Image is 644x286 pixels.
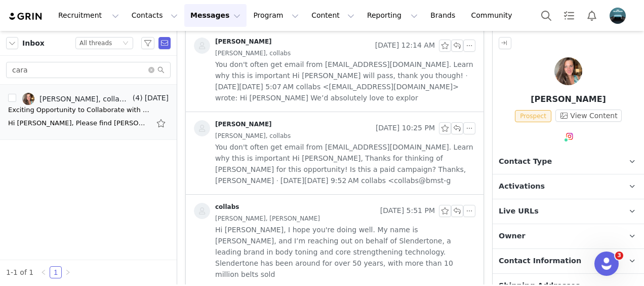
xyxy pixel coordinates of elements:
[22,93,34,105] img: f704b45f-da07-4b8a-a4cd-3508a94c41ff--s.jpg
[22,93,131,105] a: [PERSON_NAME], collabs, collabs, [PERSON_NAME]
[215,213,320,224] span: [PERSON_NAME], [PERSON_NAME]
[39,95,131,103] div: [PERSON_NAME], collabs, collabs, [PERSON_NAME]
[376,122,435,134] span: [DATE] 10:25 PM
[215,38,272,46] div: [PERSON_NAME]
[465,4,523,27] a: Community
[194,203,239,219] a: collabs
[424,4,464,27] a: Brands
[8,105,150,115] div: Exciting Opportunity to Collaborate with Slendertone
[215,59,475,103] span: You don't often get email from [EMAIL_ADDRESS][DOMAIN_NAME]. Learn why this is important Hi [PERS...
[8,118,150,128] div: Hi Soumya, Please find Sharon's rates - before factoring in any usage or exclusivity - below and ...
[50,267,61,278] a: 1
[50,266,62,278] li: 1
[6,62,171,78] input: Search mail
[194,120,210,136] img: placeholder-contacts.jpeg
[375,40,435,52] span: [DATE] 12:14 AM
[215,203,239,211] div: collabs
[305,4,360,27] button: Content
[22,38,45,49] span: Inbox
[499,206,539,217] span: Live URLs
[52,4,125,27] button: Recruitment
[215,120,272,128] div: [PERSON_NAME]
[184,4,247,27] button: Messages
[558,4,580,27] a: Tasks
[131,93,143,103] span: (4)
[194,120,272,136] a: [PERSON_NAME]
[37,266,50,278] li: Previous Page
[535,4,557,27] button: Search
[186,29,484,112] div: [PERSON_NAME] [DATE] 12:14 AM[PERSON_NAME], collabs You don't often get email from [EMAIL_ADDRESS...
[554,57,582,85] img: Sharon Johnson
[194,38,272,54] a: [PERSON_NAME]
[566,132,574,140] img: instagram.svg
[594,252,619,276] iframe: Intercom live chat
[615,252,623,260] span: 3
[610,8,626,24] img: 61dbe848-ba83-4eff-9535-8cdca3cf6bd2.png
[603,8,636,24] button: Profile
[79,38,112,49] div: All threads
[499,256,581,267] span: Contact Information
[493,93,644,105] p: [PERSON_NAME]
[361,4,424,27] button: Reporting
[62,266,74,278] li: Next Page
[555,110,622,122] button: View Content
[8,12,44,21] img: grin logo
[148,67,154,73] i: icon: close-circle
[215,141,475,186] span: You don't often get email from [EMAIL_ADDRESS][DOMAIN_NAME]. Learn why this is important Hi [PERS...
[499,181,545,192] span: Activations
[41,269,47,275] i: icon: left
[194,203,210,219] img: placeholder-contacts.jpeg
[158,37,171,49] span: Send Email
[186,112,484,194] div: [PERSON_NAME] [DATE] 10:25 PM[PERSON_NAME], collabs You don't often get email from [EMAIL_ADDRESS...
[380,205,435,217] span: [DATE] 5:51 PM
[581,4,603,27] button: Notifications
[65,269,71,275] i: icon: right
[126,4,184,27] button: Contacts
[215,224,475,280] span: Hi [PERSON_NAME], I hope you're doing well. My name is [PERSON_NAME], and I’m reaching out on beh...
[499,156,552,167] span: Contact Type
[499,231,526,242] span: Owner
[247,4,305,27] button: Program
[194,38,210,54] img: placeholder-contacts.jpeg
[123,40,129,47] i: icon: down
[157,66,165,74] i: icon: search
[515,110,551,122] span: Prospect
[6,266,33,278] li: 1-1 of 1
